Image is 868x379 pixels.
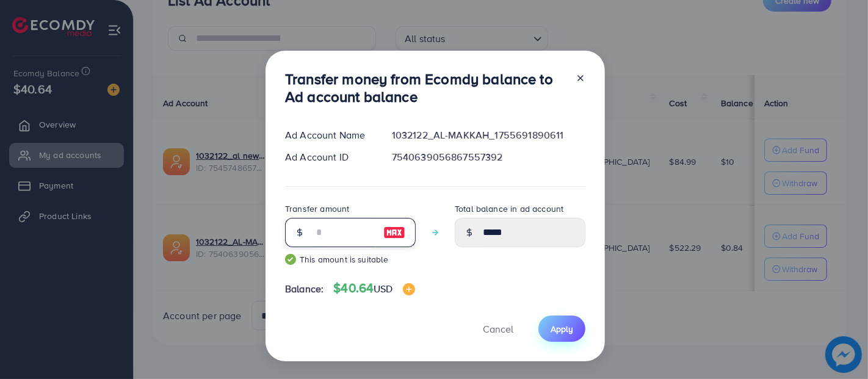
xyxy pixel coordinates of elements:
[285,282,324,296] span: Balance:
[538,316,585,342] button: Apply
[275,150,382,164] div: Ad Account ID
[285,70,566,106] h3: Transfer money from Ecomdy balance to Ad account balance
[374,282,392,295] span: USD
[483,322,513,336] span: Cancel
[551,323,573,335] span: Apply
[383,225,405,240] img: image
[275,128,382,142] div: Ad Account Name
[468,316,529,342] button: Cancel
[403,283,415,295] img: image
[382,128,595,142] div: 1032122_AL-MAKKAH_1755691890611
[455,203,563,215] label: Total balance in ad account
[382,150,595,164] div: 7540639056867557392
[333,281,414,296] h4: $40.64
[285,254,296,265] img: guide
[285,253,416,265] small: This amount is suitable
[285,203,349,215] label: Transfer amount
